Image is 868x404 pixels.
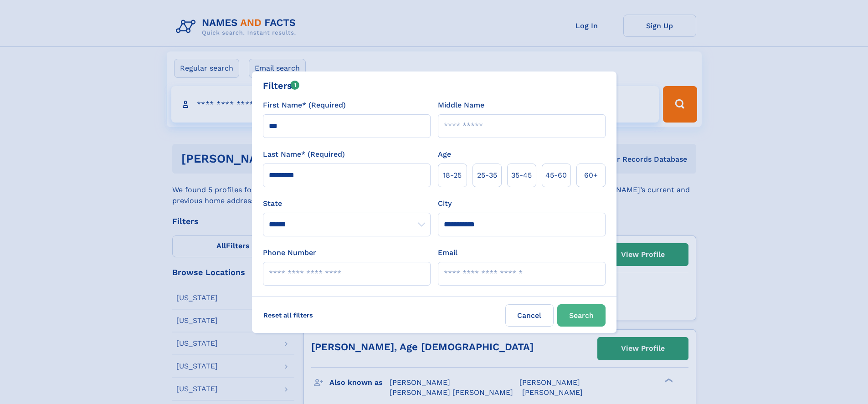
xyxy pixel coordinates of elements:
[438,247,457,258] label: Email
[438,100,484,111] label: Middle Name
[257,304,319,326] label: Reset all filters
[263,247,316,258] label: Phone Number
[443,170,462,181] span: 18‑25
[263,198,431,209] label: State
[511,170,532,181] span: 35‑45
[438,149,451,160] label: Age
[263,79,300,92] div: Filters
[438,198,452,209] label: City
[545,170,567,181] span: 45‑60
[477,170,497,181] span: 25‑35
[263,100,346,111] label: First Name* (Required)
[584,170,598,181] span: 60+
[263,149,345,160] label: Last Name* (Required)
[557,304,606,327] button: Search
[505,304,554,327] label: Cancel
